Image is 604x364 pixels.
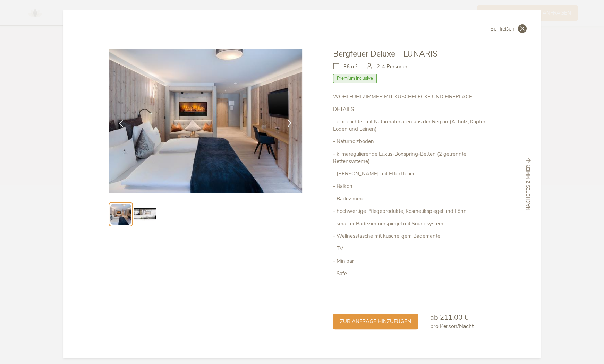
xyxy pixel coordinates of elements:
img: Bergfeuer Deluxe – LUNARIS [109,49,302,193]
p: - eingerichtet mit Naturmaterialien aus der Region (Altholz, Kupfer, Loden und Leinen) [333,118,495,133]
p: - Naturholzboden [333,138,495,145]
p: - [PERSON_NAME] mit Effektfeuer [333,170,495,177]
span: Bergfeuer Deluxe – LUNARIS [333,49,437,59]
span: Schließen [490,26,514,32]
p: - Balkon [333,183,495,190]
span: 36 m² [343,63,358,70]
p: DETAILS [333,106,495,113]
span: nächstes Zimmer [525,165,532,210]
span: 2-4 Personen [377,63,409,70]
p: WOHLFÜHLZIMMER MIT KUSCHELECKE UND FIREPLACE [333,93,495,101]
span: Premium Inclusive [333,74,377,83]
p: - klimaregulierende Luxus-Boxspring-Betten (2 getrennte Bettensysteme) [333,150,495,165]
